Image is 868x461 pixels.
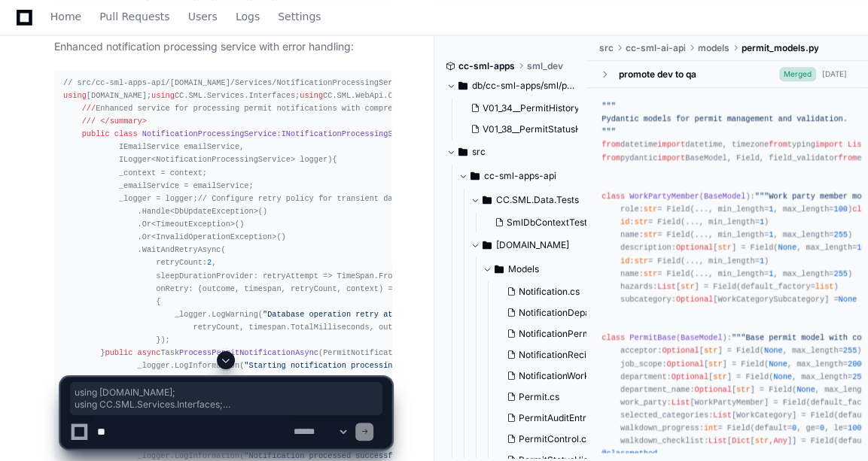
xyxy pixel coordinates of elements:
[620,256,629,265] span: id
[82,104,495,113] span: Enhanced service for processing permit notifications with comprehensive error handling
[472,146,486,158] span: src
[114,129,138,138] span: class
[99,12,169,21] span: Pull Requests
[501,323,615,344] button: NotificationPermitStatus.cs
[815,140,843,149] span: import
[501,344,615,365] button: NotificationRecipient.cs
[602,102,848,136] span: """ Pydantic models for permit management and validation. """
[82,129,110,138] span: public
[657,153,685,162] span: import
[142,129,277,138] span: NotificationProcessingService
[105,348,132,357] span: public
[644,269,657,278] span: str
[778,243,796,252] span: None
[843,346,857,355] span: 255
[634,256,647,265] span: str
[833,230,847,239] span: 255
[483,236,492,254] svg: Directory
[839,153,857,162] span: from
[484,170,556,182] span: cc-sml-apps-api
[151,91,175,100] span: using
[618,68,696,80] div: promote dev to qa
[625,42,685,54] span: cc-sml-ai-api
[458,164,588,188] button: cc-sml-apps-api
[833,269,847,278] span: 255
[662,346,699,355] span: Optional
[501,281,615,302] button: Notification.cs
[833,205,847,214] span: 100
[188,12,218,21] span: Users
[50,12,81,21] span: Home
[483,257,612,281] button: Models
[644,205,657,214] span: str
[100,117,147,126] span: </summary>
[769,140,787,149] span: from
[263,310,666,319] span: "Database operation retry attempt {RetryCount} after {Delay}ms. Exception: {Exception}"
[602,140,620,149] span: from
[598,42,613,54] span: src
[769,205,773,214] span: 1
[848,140,866,149] span: List
[282,129,421,138] span: INotificationProcessingService
[519,286,580,298] span: Notification.cs
[483,123,620,135] span: V01_38__PermitStatusHistory.sql
[63,78,476,87] span: // src/cc-sml-apps-api/[DOMAIN_NAME]/Services/NotificationProcessingService.cs (ENHANCED)
[634,217,647,226] span: str
[602,153,620,162] span: from
[323,348,531,357] span: PermitNotificationMessage notificationMessage
[602,333,625,342] span: class
[760,256,764,265] span: 1
[519,307,631,319] span: NotificationDepartment.cs
[681,282,694,291] span: str
[764,346,783,355] span: None
[779,67,816,81] span: Merged
[741,42,818,54] span: permit_models.py
[644,230,657,239] span: str
[815,282,834,291] span: list
[496,194,579,206] span: CC.SML.Data.Tests
[82,117,96,126] span: ///
[54,38,391,56] p: Enhanced notification processing service with error handling:
[464,98,579,119] button: V01_34__PermitHistory.sql
[198,194,453,203] span: // Configure retry policy for transient database issues
[446,140,576,164] button: src
[495,260,504,278] svg: Directory
[458,60,515,72] span: cc-sml-apps
[471,188,600,212] button: CC.SML.Data.Tests
[501,302,615,323] button: NotificationDepartment.cs
[75,387,378,411] span: using [DOMAIN_NAME]; using CC.SML.Services.Interfaces; using CC.SML.WebApi.Common.Models; using M...
[676,243,713,252] span: Optional
[236,12,260,21] span: Logs
[704,192,745,201] span: BaseModel
[769,230,773,239] span: 1
[471,167,480,185] svg: Directory
[300,91,323,100] span: using
[507,217,604,229] span: SmlDbContextTests.cs
[822,68,847,80] div: [DATE]
[527,60,563,72] span: sml_dev
[602,192,625,201] span: class
[676,295,713,304] span: Optional
[105,348,536,357] span: Task ( )
[657,282,676,291] span: List
[472,80,576,92] span: db/cc-sml-apps/sml/public-all
[717,243,731,252] span: str
[464,119,579,140] button: V01_38__PermitStatusHistory.sql
[489,212,603,233] button: SmlDbContextTests.cs
[483,102,593,114] span: V01_34__PermitHistory.sql
[620,217,629,226] span: id
[471,233,600,257] button: [DOMAIN_NAME]
[496,239,569,251] span: [DOMAIN_NAME]
[629,333,676,342] span: PermitBase
[681,333,722,342] span: BaseModel
[458,77,468,95] svg: Directory
[179,348,318,357] span: ProcessPermitNotificationAsync
[519,328,635,340] span: NotificationPermitStatus.cs
[483,191,492,209] svg: Directory
[657,140,685,149] span: import
[769,269,773,278] span: 1
[508,263,539,275] span: Models
[519,349,620,361] span: NotificationRecipient.cs
[446,74,576,98] button: db/cc-sml-apps/sml/public-all
[458,143,468,161] svg: Directory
